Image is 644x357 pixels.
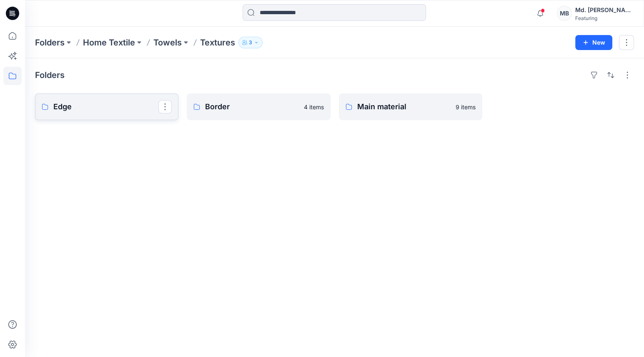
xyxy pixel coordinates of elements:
[238,37,263,48] button: 3
[357,101,451,113] p: Main material
[575,5,634,15] div: Md. [PERSON_NAME]
[249,38,252,47] p: 3
[83,37,135,48] a: Home Textile
[200,37,235,48] p: Textures
[35,70,65,80] h4: Folders
[557,6,572,21] div: MB
[53,101,158,113] p: Edge
[35,93,178,120] a: Edge
[339,93,482,120] a: Main material9 items
[35,37,65,48] a: Folders
[575,15,634,21] div: Featuring
[304,103,324,111] p: 4 items
[153,37,182,48] a: Towels
[575,35,612,50] button: New
[205,101,298,113] p: Border
[187,93,330,120] a: Border4 items
[456,103,476,111] p: 9 items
